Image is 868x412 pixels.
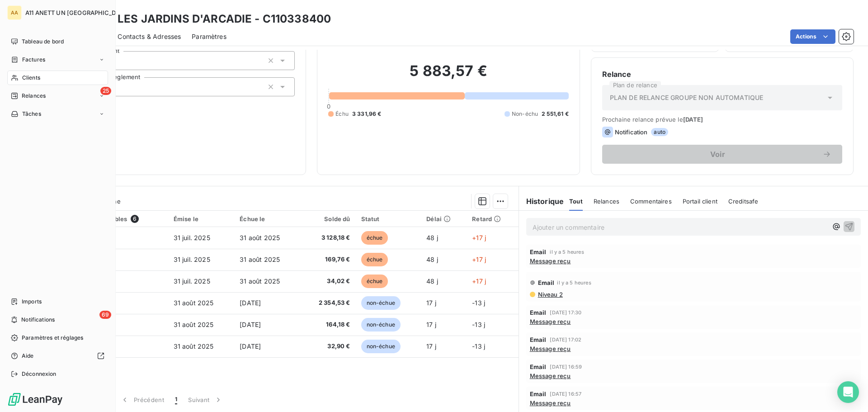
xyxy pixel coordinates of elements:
span: Relances [22,92,46,100]
span: -13 j [472,342,485,350]
span: Factures [22,56,45,64]
span: Tâches [22,110,41,118]
button: Actions [790,29,835,44]
div: Délai [426,215,461,223]
span: PLAN DE RELANCE GROUPE NON AUTOMATIQUE [610,93,764,102]
span: 31 août 2025 [240,234,280,242]
span: 169,76 € [306,255,350,264]
span: 3 128,18 € [306,233,350,242]
span: 48 j [426,277,438,285]
div: Pièces comptables [71,215,163,223]
span: Paramètres [192,32,226,41]
span: Imports [22,298,42,306]
span: Email [530,248,547,256]
span: Échu [335,110,349,118]
span: +17 j [472,277,486,285]
span: échue [361,231,388,245]
h2: 5 883,57 € [328,62,568,89]
span: 25 [100,87,111,95]
span: 2 354,53 € [306,298,350,308]
span: 0 [327,103,330,110]
span: échue [361,275,388,288]
button: Voir [602,145,842,164]
span: [DATE] [683,116,703,123]
span: [DATE] 16:59 [550,364,582,369]
div: Solde dû [306,215,350,223]
span: Voir [613,151,822,158]
div: Open Intercom Messenger [837,381,859,403]
span: 31 juil. 2025 [174,234,210,242]
span: Tableau de bord [22,38,64,46]
span: A11 ANETT UN [GEOGRAPHIC_DATA] [25,9,129,16]
span: 34,02 € [306,277,350,286]
a: Aide [7,349,108,363]
span: 17 j [426,342,436,350]
span: 31 août 2025 [240,277,280,285]
span: Email [530,309,547,316]
span: Email [530,363,547,370]
span: non-échue [361,340,401,353]
span: Paramètres et réglages [22,334,83,342]
span: Notifications [21,316,55,324]
span: +17 j [472,256,486,263]
span: 69 [99,311,111,319]
span: 17 j [426,321,436,328]
span: non-échue [361,296,401,310]
h6: Historique [519,196,564,207]
span: 31 juil. 2025 [174,277,210,285]
span: 48 j [426,256,438,263]
span: [DATE] 17:30 [550,310,581,315]
span: non-échue [361,318,401,331]
span: Creditsafe [728,198,759,205]
span: Relances [594,198,619,205]
span: Message reçu [530,257,571,265]
button: Suivant [183,390,228,409]
span: Message reçu [530,372,571,379]
span: 6 [131,215,139,223]
span: Aide [22,352,34,360]
span: [DATE] [240,299,261,307]
h6: Relance [602,69,842,80]
span: Clients [22,74,40,82]
h3: RESID. LES JARDINS D'ARCADIE - C110338400 [80,11,331,27]
span: 31 août 2025 [240,256,280,263]
div: Échue le [240,215,295,223]
span: 32,90 € [306,342,350,351]
span: Message reçu [530,399,571,407]
span: 31 juil. 2025 [174,256,210,263]
span: il y a 5 heures [550,249,584,255]
span: Commentaires [630,198,672,205]
span: Notification [615,128,648,136]
span: [DATE] 17:02 [550,337,581,342]
span: -13 j [472,321,485,328]
div: Émise le [174,215,229,223]
span: Email [530,336,547,343]
span: il y a 5 heures [557,280,591,285]
span: Message reçu [530,318,571,325]
span: Prochaine relance prévue le [602,116,842,123]
button: 1 [170,390,183,409]
div: Retard [472,215,513,223]
span: échue [361,253,388,266]
div: AA [7,5,22,20]
img: Logo LeanPay [7,392,63,407]
span: [DATE] 16:57 [550,391,581,397]
span: Message reçu [530,345,571,352]
span: 48 j [426,234,438,242]
span: Déconnexion [22,370,57,378]
span: Email [530,390,547,398]
span: 17 j [426,299,436,307]
span: Portail client [683,198,717,205]
span: 31 août 2025 [174,321,214,328]
span: [DATE] [240,321,261,328]
span: 31 août 2025 [174,342,214,350]
span: 164,18 € [306,320,350,329]
span: 2 551,61 € [542,110,569,118]
span: Niveau 2 [537,291,563,298]
span: Email [538,279,555,286]
span: 31 août 2025 [174,299,214,307]
span: -13 j [472,299,485,307]
span: Tout [569,198,583,205]
span: +17 j [472,234,486,242]
span: [DATE] [240,342,261,350]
